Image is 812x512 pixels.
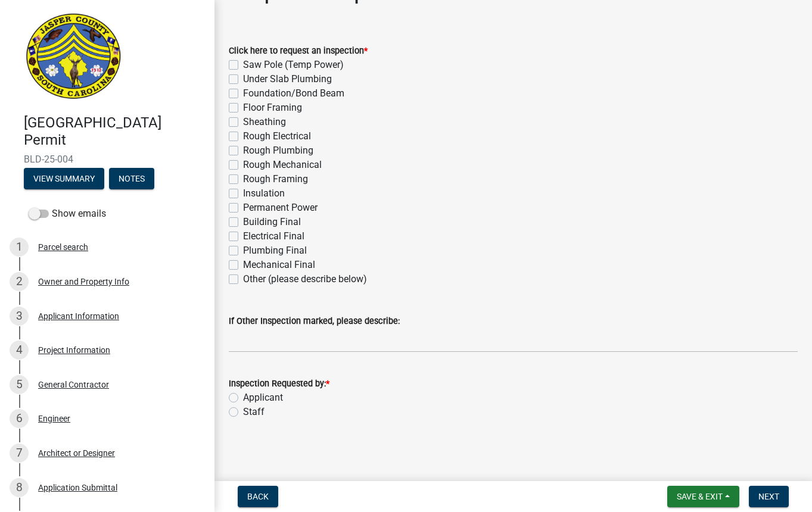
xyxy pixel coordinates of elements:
[10,238,29,257] div: 1
[38,346,110,354] div: Project Information
[229,317,400,326] label: If Other Inspection marked, please describe:
[10,409,29,428] div: 6
[24,13,123,102] img: Jasper County, South Carolina
[243,129,311,143] label: Rough Electrical
[24,168,104,189] button: View Summary
[243,215,301,229] label: Building Final
[243,86,344,101] label: Foundation/Bond Beam
[667,486,739,507] button: Save & Exit
[10,272,29,291] div: 2
[38,312,119,320] div: Applicant Information
[243,101,302,115] label: Floor Framing
[38,449,115,457] div: Architect or Designer
[109,168,154,189] button: Notes
[29,207,106,221] label: Show emails
[10,307,29,326] div: 3
[243,58,344,72] label: Saw Pole (Temp Power)
[243,243,307,258] label: Plumbing Final
[243,115,286,129] label: Sheathing
[247,492,269,501] span: Back
[243,143,313,158] label: Rough Plumbing
[758,492,779,501] span: Next
[109,174,154,184] wm-modal-confirm: Notes
[677,492,723,501] span: Save & Exit
[38,277,129,286] div: Owner and Property Info
[229,380,329,388] label: Inspection Requested by:
[243,391,283,405] label: Applicant
[243,405,265,419] label: Staff
[24,174,104,184] wm-modal-confirm: Summary
[38,380,109,389] div: General Contractor
[24,114,205,149] h4: [GEOGRAPHIC_DATA] Permit
[229,47,368,55] label: Click here to request an inspection
[10,341,29,360] div: 4
[243,201,318,215] label: Permanent Power
[38,483,117,492] div: Application Submittal
[238,486,278,507] button: Back
[243,172,308,186] label: Rough Framing
[10,444,29,463] div: 7
[243,229,304,243] label: Electrical Final
[749,486,789,507] button: Next
[10,478,29,497] div: 8
[24,154,191,165] span: BLD-25-004
[243,72,332,86] label: Under Slab Plumbing
[38,243,88,251] div: Parcel search
[243,272,367,286] label: Other (please describe below)
[10,375,29,394] div: 5
[243,186,285,201] label: Insulation
[38,414,70,423] div: Engineer
[243,158,322,172] label: Rough Mechanical
[243,258,315,272] label: Mechanical Final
